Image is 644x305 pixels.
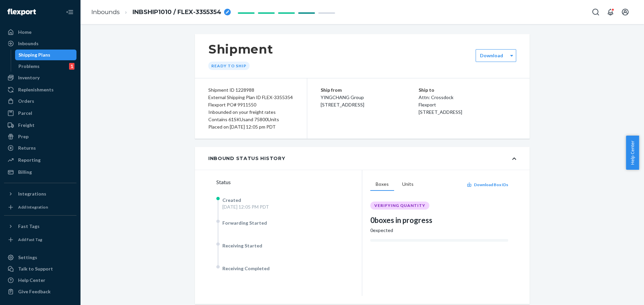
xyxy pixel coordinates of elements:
[18,98,34,104] div: Orders
[208,108,293,116] div: Inbounded on your freight rates
[419,94,517,101] p: Attn: Crossdock
[18,74,40,81] div: Inventory
[626,136,639,170] button: Help Center
[4,167,76,177] a: Billing
[4,263,76,274] a: Talk to Support
[370,178,394,191] button: Boxes
[419,109,462,115] span: [STREET_ADDRESS]
[370,215,508,225] div: 0 boxes in progress
[18,190,46,197] div: Integrations
[4,155,76,165] a: Reporting
[4,234,76,245] a: Add Fast Tag
[321,86,419,94] p: Ship from
[18,157,41,163] div: Reporting
[208,94,293,101] div: External Shipping Plan ID FLEX-3355354
[132,8,221,17] span: INBSHIP1010 / FLEX-3355354
[4,108,76,119] a: Parcel
[222,220,267,226] span: Forwarding Started
[18,86,54,93] div: Replenishments
[18,277,45,284] div: Help Center
[63,5,76,19] button: Close Navigation
[4,252,76,263] a: Settings
[216,178,362,186] div: Status
[18,204,48,210] div: Add Integration
[208,42,273,56] h1: Shipment
[18,145,36,151] div: Returns
[4,202,76,213] a: Add Integration
[4,38,76,49] a: Inbounds
[18,52,50,58] div: Shipping Plans
[208,116,293,123] div: Contains 61 SKUs and 75800 Units
[86,2,236,22] ol: breadcrumbs
[18,133,29,140] div: Prep
[18,223,40,230] div: Fast Tags
[222,243,262,248] span: Receiving Started
[619,5,632,19] button: Open account menu
[4,72,76,83] a: Inventory
[480,52,503,59] label: Download
[208,62,250,70] div: Ready to ship
[419,86,517,94] p: Ship to
[15,50,77,60] a: Shipping Plans
[208,123,293,131] div: Placed on [DATE] 12:05 pm PDT
[18,29,32,35] div: Home
[604,5,617,19] button: Open notifications
[18,40,39,47] div: Inbounds
[4,96,76,106] a: Orders
[397,178,419,191] button: Units
[18,254,37,261] div: Settings
[18,265,53,272] div: Talk to Support
[18,63,40,70] div: Problems
[419,101,517,108] p: Flexport
[15,61,77,72] a: Problems1
[7,9,36,15] img: Flexport logo
[222,197,241,203] span: Created
[4,221,76,232] button: Fast Tags
[4,84,76,95] a: Replenishments
[374,203,425,208] span: VERIFYING QUANTITY
[18,169,32,175] div: Billing
[467,182,508,187] button: Download Box IDs
[222,265,270,271] span: Receiving Completed
[69,63,74,70] div: 1
[4,275,76,286] a: Help Center
[18,288,51,295] div: Give Feedback
[4,131,76,142] a: Prep
[4,27,76,37] a: Home
[208,86,293,94] div: Shipment ID 1228988
[370,227,508,234] div: 0 expected
[4,143,76,153] a: Returns
[91,8,120,16] a: Inbounds
[4,286,76,297] button: Give Feedback
[18,110,32,117] div: Parcel
[208,155,285,162] div: Inbound Status History
[321,94,364,107] span: YINGCHANG Group [STREET_ADDRESS]
[4,188,76,199] button: Integrations
[18,237,42,242] div: Add Fast Tag
[18,122,35,129] div: Freight
[222,204,269,210] div: [DATE] 12:05 PM PDT
[4,120,76,131] a: Freight
[589,5,602,19] button: Open Search Box
[208,101,293,108] div: Flexport PO# 9911550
